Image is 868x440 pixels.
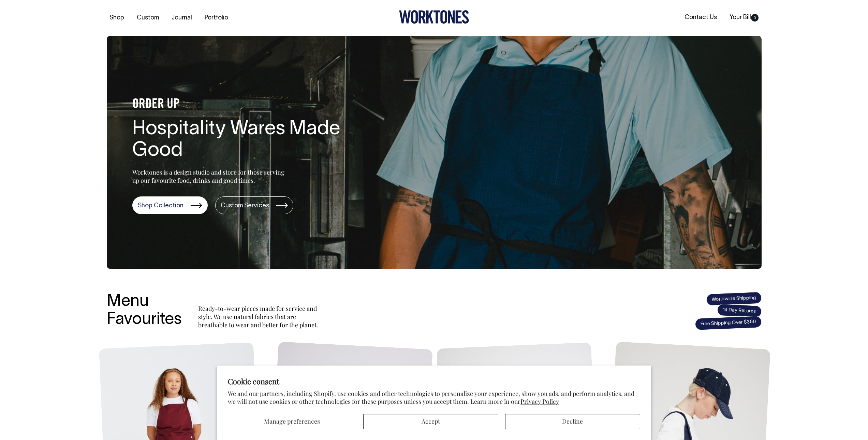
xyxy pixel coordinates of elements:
[198,304,321,329] p: Ready-to-wear pieces made for service and style. We use natural fabrics that are breathable to we...
[132,168,288,184] p: Worktones is a design studio and store for those serving up our favourite food, drinks and good t...
[228,376,640,386] h2: Cookie consent
[520,397,559,405] a: Privacy Policy
[107,12,127,24] a: Shop
[169,12,195,24] a: Journal
[134,12,162,24] a: Custom
[727,12,761,23] a: Your Bill0
[132,97,351,112] h4: ORDER UP
[695,316,762,330] span: Free Shipping Over $350
[132,196,208,214] a: Shop Collection
[132,119,351,162] h1: Hospitality Wares Made Good
[751,14,759,22] span: 0
[228,390,640,406] p: We and our partners, including Shopify, use cookies and other technologies to personalize your ex...
[107,293,182,329] h3: Menu Favourites
[505,414,640,429] button: Decline
[215,196,293,214] a: Custom Services
[202,12,231,24] a: Portfolio
[706,291,762,306] span: Worldwide Shipping
[264,417,320,425] span: Manage preferences
[717,304,762,318] span: 14 Day Returns
[363,414,498,429] button: Accept
[228,414,356,429] button: Manage preferences
[682,12,720,23] a: Contact Us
